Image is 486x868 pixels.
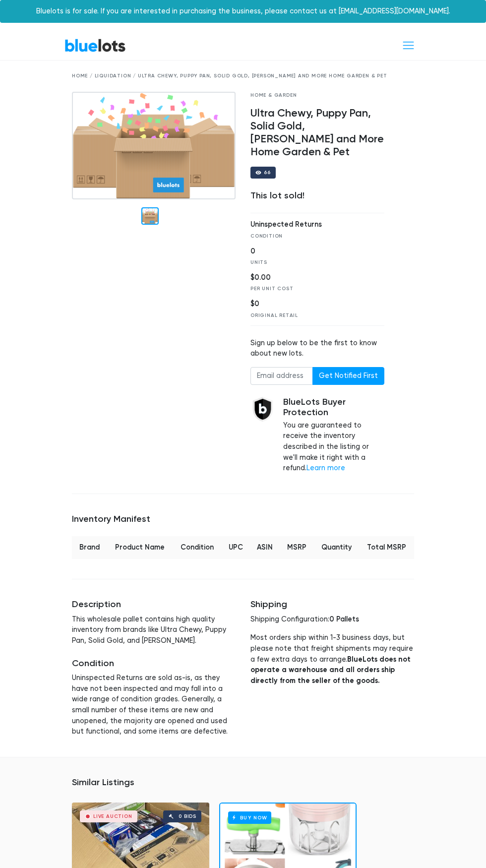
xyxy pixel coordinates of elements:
img: box_graphic.png [72,92,236,199]
button: Toggle navigation [395,36,422,55]
th: MSRP [280,536,313,559]
th: Brand [72,536,107,559]
p: This wholesale pallet contains high quality inventory from brands like Ultra Chewy, Puppy Pan, So... [72,614,236,646]
div: Condition [250,233,371,240]
th: ASIN [250,536,280,559]
div: This lot sold! [250,190,384,201]
h5: Description [72,599,236,610]
th: UPC [222,536,250,559]
th: Total MSRP [359,536,414,559]
h4: Ultra Chewy, Puppy Pan, Solid Gold, [PERSON_NAME] and More Home Garden & Pet [250,107,384,159]
p: Uninspected Returns are sold as-is, as they have not been inspected and may fall into a wide rang... [72,673,236,737]
a: BlueLots [64,38,126,53]
th: Condition [173,536,222,559]
input: Email address [250,367,313,385]
h5: BlueLots Buyer Protection [283,397,384,418]
strong: BlueLots does not operate a warehouse and all orders ship directly from the seller of the goods. [250,655,411,685]
div: Home / Liquidation / Ultra Chewy, Puppy Pan, Solid Gold, [PERSON_NAME] and More Home Garden & Pet [72,72,414,80]
div: Units [250,259,371,266]
div: Uninspected Returns [250,219,371,230]
div: You are guaranteed to receive the inventory described in the listing or we'll make it right with ... [283,397,384,474]
h5: Similar Listings [72,777,414,788]
div: $0 [250,299,371,310]
div: $0.00 [250,272,371,283]
div: Live Auction [93,814,132,819]
h5: Inventory Manifest [72,514,414,525]
span: 0 Pallets [329,615,359,623]
a: Learn more [306,464,345,472]
th: Product Name [107,536,173,559]
p: Shipping Configuration: [250,614,414,625]
div: Original Retail [250,312,371,319]
div: Home & Garden [250,92,384,99]
p: Most orders ship within 1-3 business days, but please note that freight shipments may require a f... [250,632,414,686]
div: Per Unit Cost [250,285,371,293]
div: 66 [264,170,271,175]
h5: Shipping [250,599,414,610]
div: 0 [250,246,371,257]
div: Sign up below to be the first to know about new lots. [250,338,384,359]
img: buyer_protection_shield-3b65640a83011c7d3ede35a8e5a80bfdfaa6a97447f0071c1475b91a4b0b3d01.png [250,397,275,422]
button: Get Notified First [312,367,384,385]
div: 0 bids [179,814,196,819]
h6: Buy Now [228,811,271,824]
th: Quantity [313,536,359,559]
h5: Condition [72,658,236,669]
